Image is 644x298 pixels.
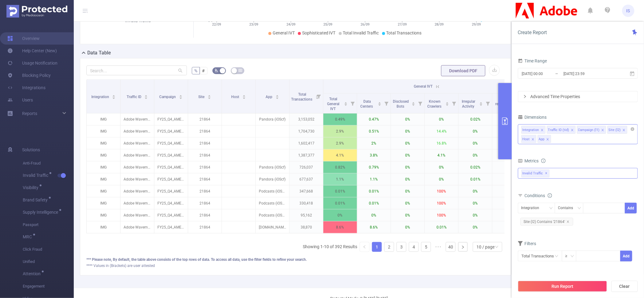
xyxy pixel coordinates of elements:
[458,242,468,252] li: Next Page
[425,173,458,185] p: 0%
[324,22,333,26] tspan: 25/09
[121,173,154,185] p: Adobe Wavemaker WW [15091]
[459,221,492,233] p: 0%
[545,170,548,177] span: ✕
[194,68,197,73] span: %
[412,101,415,105] div: Sort
[421,242,431,252] li: 5
[343,30,379,35] span: Total Invalid Traffic
[87,137,120,149] p: IMG
[188,209,222,221] p: 21864
[541,129,544,132] i: icon: close
[290,113,323,125] p: 3,153,052
[577,126,606,134] li: Campaign (l1)
[357,161,391,173] p: 0.79%
[459,149,492,161] p: 0%
[112,94,116,96] i: icon: caret-up
[357,185,391,197] p: 0.01%
[492,173,526,185] p: 0%
[256,161,289,173] p: Pandora (iOScf)
[290,161,323,173] p: 726,037
[256,185,289,197] p: Podcasts (iOScf)
[188,161,222,173] p: 21864
[480,19,482,23] tspan: 0
[425,125,458,137] p: 14.4%
[520,218,573,226] span: Site (l2) Contains '21864'
[626,5,630,17] span: IS
[121,221,154,233] p: Adobe Wavemaker WW [15091]
[425,149,458,161] p: 4.1%
[179,94,183,98] div: Sort
[425,209,458,221] p: 100%
[409,242,418,252] a: 4
[521,203,544,213] div: Integration
[393,99,409,109] span: Disclosed Bots
[154,209,188,221] p: FY25_Q4_AMER_Creative_STEDiscover_Awareness_Discover_ASY_CRE_185_Digital [287666]
[435,22,444,26] tspan: 28/09
[611,281,638,292] button: Clear
[323,137,357,149] p: 2.9%
[112,97,116,98] i: icon: caret-down
[357,113,391,125] p: 0.47%
[154,197,188,209] p: FY25_Q4_AMER_Creative_AdobeExpress_Awareness_Discover_ASY_CRE_183_Digital [287518]
[625,203,637,213] button: Add
[391,185,425,197] p: 0%
[492,137,526,149] p: 0%
[521,135,536,143] li: Host
[492,209,526,221] p: 0%
[188,149,222,161] p: 21864
[548,126,569,134] div: Traffic ID (tid)
[7,32,40,45] a: Overview
[385,242,394,252] a: 2
[91,95,110,99] span: Integration
[154,137,188,149] p: FY25_Q4_AMER_DocumentCloud_Acrobat_Awareness_Discover_ASY_DOC_026_Digital [287218]
[121,113,154,125] p: Adobe Wavemaker WW [15091]
[302,30,336,35] span: Sophisticated IVT
[121,125,154,137] p: Adobe Wavemaker WW [15091]
[23,235,34,239] span: MRC
[276,94,279,96] i: icon: caret-up
[578,126,600,134] div: Campaign (l1)
[549,206,553,211] i: icon: down
[290,125,323,137] p: 1,704,730
[7,81,45,94] a: Integrations
[609,126,621,134] div: Site (l2)
[344,101,348,105] div: Sort
[243,97,246,98] i: icon: caret-down
[291,92,313,101] span: Total Transactions
[22,107,37,120] a: Reports
[548,193,552,198] i: icon: info-circle
[344,103,348,105] i: icon: caret-down
[571,254,574,259] i: icon: down
[188,113,222,125] p: 21864
[360,242,369,252] li: Previous Page
[601,129,604,132] i: icon: close
[208,94,211,96] i: icon: caret-up
[121,209,154,221] p: Adobe Wavemaker WW [15091]
[87,173,120,185] p: IMG
[323,185,357,197] p: 0.01%
[521,70,571,78] input: Start date
[112,94,116,98] div: Sort
[87,149,120,161] p: IMG
[450,93,458,113] i: Filter menu
[416,93,425,113] i: Filter menu
[144,97,148,98] i: icon: caret-down
[565,251,572,261] div: ≥
[492,125,526,137] p: 0%
[518,115,547,120] span: Dimensions
[87,185,120,197] p: IMG
[266,95,274,99] span: App
[323,197,357,209] p: 0.01%
[231,95,240,99] span: Host
[121,197,154,209] p: Adobe Wavemaker WW [15091]
[154,185,188,197] p: FY25_Q4_AMER_DocumentCloud_Acrobat_Awareness_Discover_ASY_DOC_026_Digital [287218]
[459,209,492,221] p: 0%
[7,45,57,57] a: Help Center (New)
[433,242,443,252] li: Next 5 Pages
[492,197,526,209] p: 0%
[357,209,391,221] p: 0%
[144,94,148,98] div: Sort
[547,126,576,134] li: Traffic ID (tid)
[290,137,323,149] p: 1,602,417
